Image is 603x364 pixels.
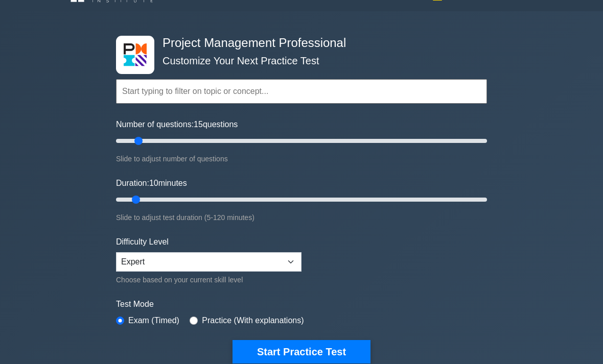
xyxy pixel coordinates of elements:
[202,314,304,327] label: Practice (With explanations)
[116,211,487,224] div: Slide to adjust test duration (5-120 minutes)
[158,36,437,51] h4: Project Management Professional
[116,177,187,189] label: Duration: minutes
[116,153,487,165] div: Slide to adjust number of questions
[116,298,487,310] label: Test Mode
[194,120,203,129] span: 15
[116,118,238,131] label: Number of questions: questions
[233,340,370,363] button: Start Practice Test
[116,274,301,286] div: Choose based on your current skill level
[116,236,169,248] label: Difficulty Level
[149,179,158,187] span: 10
[116,79,487,104] input: Start typing to filter on topic or concept...
[128,314,179,327] label: Exam (Timed)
